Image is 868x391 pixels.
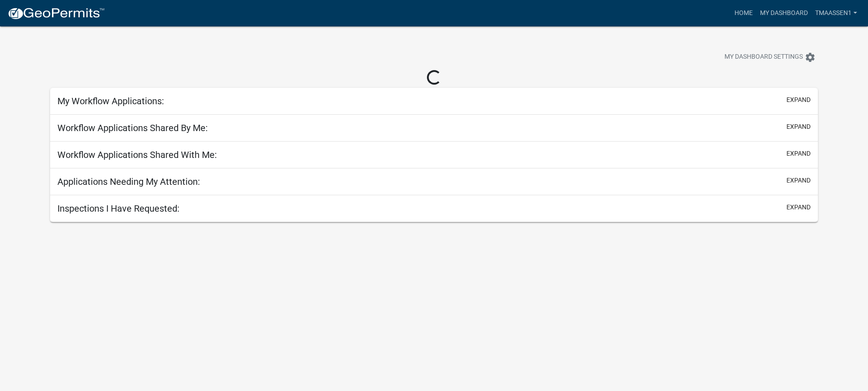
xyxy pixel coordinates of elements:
[786,149,811,158] button: expand
[717,48,823,66] button: My Dashboard Settingssettings
[786,176,811,185] button: expand
[786,122,811,132] button: expand
[812,5,861,22] a: TMaassen1
[756,5,812,22] a: My Dashboard
[57,96,164,107] h5: My Workflow Applications:
[57,176,200,187] h5: Applications Needing My Attention:
[57,149,217,160] h5: Workflow Applications Shared With Me:
[57,122,208,133] h5: Workflow Applications Shared By Me:
[731,5,756,22] a: Home
[786,203,811,212] button: expand
[805,52,816,63] i: settings
[57,203,180,214] h5: Inspections I Have Requested:
[724,52,803,63] span: My Dashboard Settings
[786,95,811,105] button: expand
